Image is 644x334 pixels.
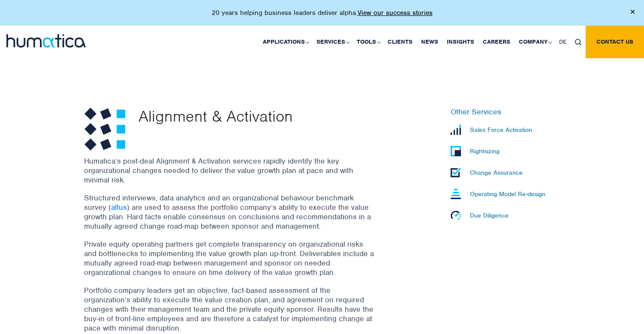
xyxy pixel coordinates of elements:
p: Alignment & Activation [138,107,397,125]
a: DE [555,26,571,58]
a: altus [111,203,127,212]
img: Change Assurance [451,168,461,177]
a: News [417,26,442,58]
p: Change Assurance [470,169,523,176]
a: Applications [259,26,312,58]
img: Alignment & Activation [84,107,126,151]
p: Portfolio company leaders get an objective, fact-based assessment of the organization’s ability t... [84,286,376,333]
p: Sales Force Activation [470,126,532,134]
img: logo [6,34,86,48]
img: Due Diligence [451,211,461,220]
a: Careers [478,26,515,58]
a: Insights [442,26,478,58]
img: Sales Force Activation [451,125,461,135]
a: View our success stories [358,9,433,17]
img: Rightsizing [451,146,461,156]
p: Rightsizing [470,147,500,155]
a: Tools [352,26,383,58]
a: Clients [383,26,417,58]
p: Private equity operating partners get complete transparency on organizational risks and bottlenec... [84,239,376,277]
p: Structured interviews, data analytics and an organizational behaviour benchmark survey ( ) are us... [84,193,376,231]
img: Operating Model Re-design [451,189,461,199]
p: 20 years helping business leaders deliver alpha. [212,9,433,17]
a: Contact us [586,26,644,58]
p: Operating Model Re-design [470,190,545,198]
img: search_icon [575,39,581,45]
a: Services [312,26,352,58]
a: Company [515,26,555,58]
h6: Other Services [451,107,560,117]
span: DE [559,38,566,45]
p: Humatica’s post-deal Alignment & Activation services rapidly identify the key organizational chan... [84,156,376,185]
p: Due Diligence [470,212,509,219]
